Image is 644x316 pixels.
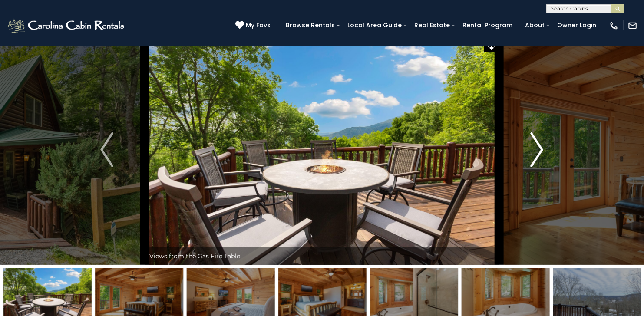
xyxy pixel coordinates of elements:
[553,19,601,32] a: Owner Login
[7,17,127,34] img: White-1-2.png
[145,247,499,265] div: Views from the Gas Fire Table
[235,21,273,30] a: My Favs
[521,19,549,32] a: About
[69,35,145,265] button: Previous
[609,21,619,30] img: phone-regular-white.png
[246,21,271,30] span: My Favs
[531,132,544,167] img: arrow
[628,21,637,30] img: mail-regular-white.png
[100,132,113,167] img: arrow
[281,19,339,32] a: Browse Rentals
[343,19,406,32] a: Local Area Guide
[458,19,517,32] a: Rental Program
[499,35,575,265] button: Next
[410,19,454,32] a: Real Estate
